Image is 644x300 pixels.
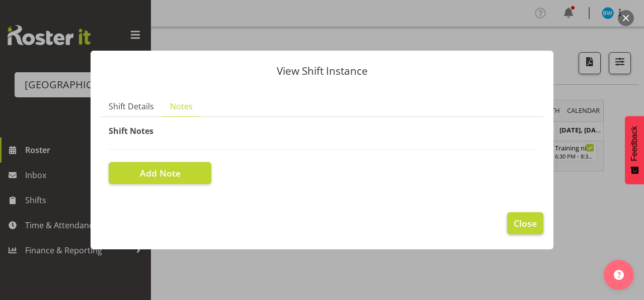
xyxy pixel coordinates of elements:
[630,126,639,161] span: Feedback
[514,217,537,230] span: Close
[170,100,193,112] span: Notes
[101,66,543,76] p: View Shift Instance
[625,116,644,184] button: Feedback - Show survey
[109,162,211,184] button: Add Note
[140,167,181,180] span: Add Note
[614,270,624,280] img: help-xxl-2.png
[507,212,543,234] button: Close
[109,125,153,136] span: Shift Notes
[109,100,154,112] span: Shift Details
